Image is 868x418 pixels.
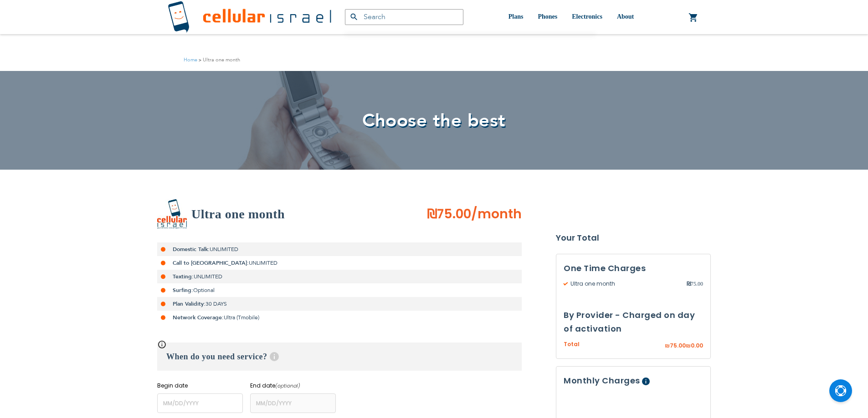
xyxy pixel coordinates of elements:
[173,300,205,307] strong: Plan Validity:
[665,342,670,350] span: ₪
[157,393,243,413] input: MM/DD/YYYY
[471,205,522,223] span: /month
[173,287,193,294] strong: Surfing:
[184,56,197,63] a: Home
[564,340,580,349] span: Total
[157,311,522,324] li: Ultra (Tmobile)
[270,352,279,361] span: Help
[275,382,300,389] i: (optional)
[686,342,691,350] span: ₪
[173,314,224,321] strong: Network Coverage:
[157,242,522,256] li: UNLIMITED
[691,342,703,349] span: 0.00
[564,262,703,275] h3: One Time Charges
[173,246,210,253] strong: Domestic Talk:
[157,199,187,229] img: Ultra one month
[642,378,650,385] span: Help
[345,9,463,25] input: Search
[687,280,691,288] span: ₪
[250,393,336,413] input: MM/DD/YYYY
[564,308,703,336] h3: By Provider - Charged on day of activation
[572,13,602,20] span: Electronics
[173,259,249,267] strong: Call to [GEOGRAPHIC_DATA]:
[168,1,331,33] img: Cellular Israel Logo
[670,342,686,349] span: 75.00
[157,256,522,270] li: UNLIMITED
[617,13,634,20] span: About
[191,205,285,223] h2: Ultra one month
[538,13,557,20] span: Phones
[556,231,711,245] strong: Your Total
[564,375,640,386] span: Monthly Charges
[157,342,522,371] h3: When do you need service?
[157,283,522,297] li: Optional
[362,108,506,133] span: Choose the best
[427,205,471,223] span: ₪75.00
[157,297,522,311] li: 30 DAYS
[250,382,336,390] label: End date
[173,273,194,280] strong: Texting:
[564,280,687,288] span: Ultra one month
[687,280,703,288] span: 75.00
[157,270,522,283] li: UNLIMITED
[197,55,240,64] li: Ultra one month
[157,382,243,390] label: Begin date
[508,13,524,20] span: Plans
